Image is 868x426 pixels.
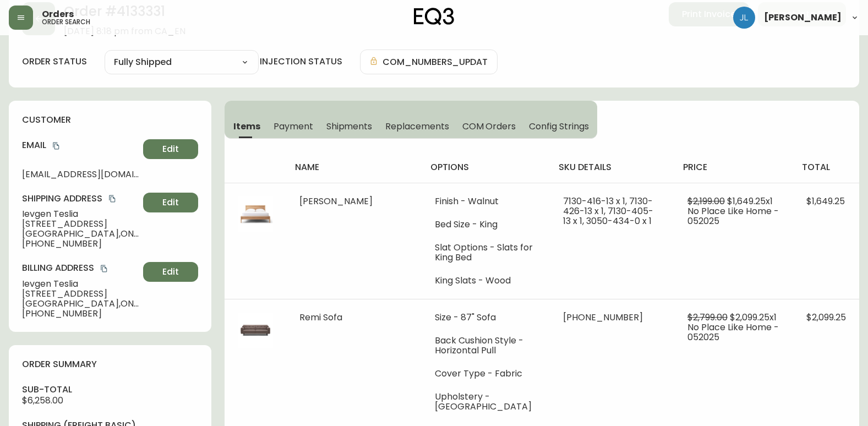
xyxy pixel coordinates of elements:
button: copy [99,263,110,274]
button: Edit [143,193,198,212]
span: No Place Like Home - 052025 [687,321,779,343]
span: $6,258.00 [22,394,63,407]
h4: price [683,161,784,173]
span: Ievgen Teslia [22,279,139,289]
span: No Place Like Home - 052025 [687,205,779,227]
h4: customer [22,114,198,126]
span: [STREET_ADDRESS] [22,219,139,229]
img: 0afbda8e-27fc-4f0e-aaba-d59d230c2a83.jpg [238,313,273,348]
span: [PERSON_NAME] [299,195,373,207]
h4: options [430,161,542,173]
span: Config Strings [529,121,588,132]
li: Size - 87" Sofa [435,313,537,323]
span: Shipments [326,121,373,132]
h4: Shipping Address [22,193,139,205]
button: copy [51,140,62,151]
img: logo [414,8,455,25]
span: $2,099.25 [806,311,846,324]
span: $1,649.25 x 1 [727,195,773,207]
span: Edit [162,266,179,278]
li: Finish - Walnut [435,196,537,206]
span: [PHONE_NUMBER] [563,311,643,324]
span: 7130-416-13 x 1, 7130-426-13 x 1, 7130-405-13 x 1, 3050-434-0 x 1 [563,195,653,227]
h4: Email [22,139,139,151]
button: copy [107,193,118,204]
span: [PHONE_NUMBER] [22,309,139,319]
span: [GEOGRAPHIC_DATA] , ON , N1S 4H2 , CA [22,229,139,239]
span: [GEOGRAPHIC_DATA] , ON , N1S 4H2 , CA [22,299,139,309]
span: $2,099.25 x 1 [730,311,777,324]
li: Back Cushion Style - Horizontal Pull [435,336,537,356]
span: Edit [162,143,179,155]
label: order status [22,56,87,68]
li: Cover Type - Fabric [435,369,537,379]
span: $2,199.00 [687,195,725,207]
span: $1,649.25 [806,195,845,207]
span: [EMAIL_ADDRESS][DOMAIN_NAME] [22,170,139,179]
span: [PHONE_NUMBER] [22,239,139,249]
li: Upholstery - [GEOGRAPHIC_DATA] [435,392,537,412]
li: King Slats - Wood [435,276,537,286]
h4: total [802,161,850,173]
span: Replacements [385,121,449,132]
span: COM Orders [462,121,516,132]
h5: order search [42,19,90,25]
img: b3e3568a-d0b5-44b0-922d-0d18e7b0c67e.jpg [238,196,273,232]
button: Edit [143,262,198,282]
span: [STREET_ADDRESS] [22,289,139,299]
span: [PERSON_NAME] [764,13,842,22]
span: Ievgen Teslia [22,209,139,219]
h4: name [295,161,412,173]
h4: order summary [22,358,198,370]
h4: injection status [260,56,342,68]
button: Edit [143,139,198,159]
span: Orders [42,10,74,19]
span: Payment [274,121,313,132]
h4: sku details [559,161,665,173]
h4: Billing Address [22,262,139,274]
li: Bed Size - King [435,220,537,230]
img: 1c9c23e2a847dab86f8017579b61559c [733,7,755,29]
span: Remi Sofa [299,311,342,324]
span: [DATE] 8:18 pm from CA_EN [64,26,185,36]
span: Edit [162,196,179,209]
span: $2,799.00 [687,311,728,324]
h4: sub-total [22,384,198,396]
li: Slat Options - Slats for King Bed [435,243,537,263]
span: Items [233,121,260,132]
